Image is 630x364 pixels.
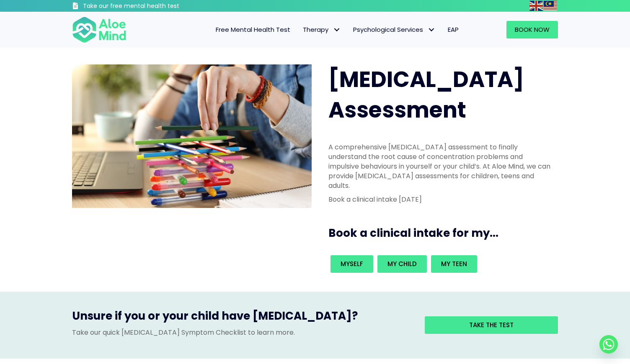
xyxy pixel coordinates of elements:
span: Free Mental Health Test [216,25,290,34]
span: EAP [448,25,459,34]
a: My teen [431,255,477,273]
a: Whatsapp [599,335,618,354]
span: Therapy [303,25,341,34]
a: English [529,1,544,10]
a: Take our free mental health test [72,2,224,12]
img: ms [544,1,557,11]
h3: Unsure if you or your child have [MEDICAL_DATA]? [72,308,412,328]
a: My child [377,255,427,273]
span: Myself [341,259,363,268]
p: Take our quick [MEDICAL_DATA] Symptom Checklist to learn more. [72,328,412,337]
span: My child [387,259,417,268]
div: Book an intake for my... [328,253,553,275]
a: Take the test [425,316,558,334]
a: Myself [330,255,373,273]
span: Take the test [469,320,514,329]
a: Book Now [506,21,558,38]
span: Psychological Services [353,25,435,34]
p: A comprehensive [MEDICAL_DATA] assessment to finally understand the root cause of concentration p... [328,142,553,191]
a: EAP [442,21,465,38]
h3: Take our free mental health test [83,2,224,10]
img: ADHD photo [72,64,312,208]
img: en [529,1,543,11]
nav: Menu [137,21,465,38]
span: Therapy: submenu [330,24,343,36]
span: Book Now [515,25,550,34]
a: Free Mental Health Test [209,21,297,38]
a: Psychological ServicesPsychological Services: submenu [347,21,442,38]
h3: Book a clinical intake for my... [328,226,561,241]
span: Psychological Services: submenu [425,24,437,36]
span: [MEDICAL_DATA] Assessment [328,64,524,125]
a: TherapyTherapy: submenu [297,21,347,38]
span: My teen [441,259,467,268]
img: Aloe mind Logo [72,16,127,44]
a: Malay [544,1,558,10]
p: Book a clinical intake [DATE] [328,195,553,204]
